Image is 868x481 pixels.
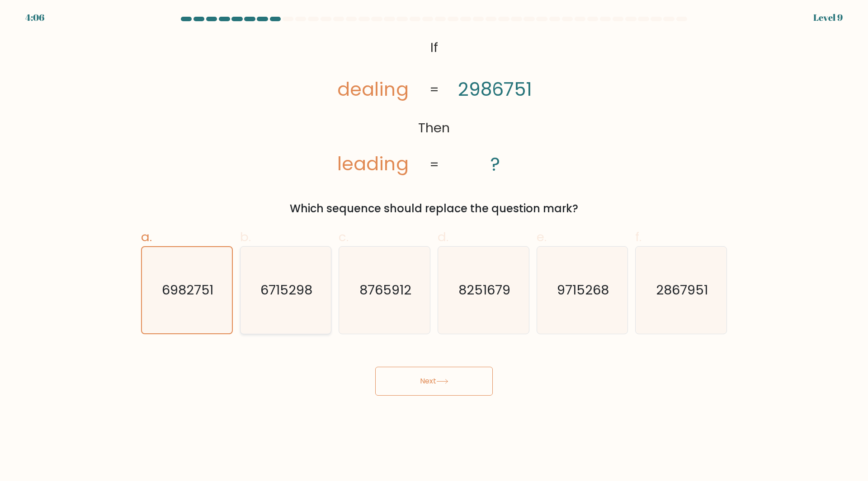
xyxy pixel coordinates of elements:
[240,228,251,246] span: b.
[337,151,409,177] tspan: leading
[146,201,722,217] div: Which sequence should replace the question mark?
[458,281,510,299] text: 8251679
[813,11,843,24] div: Level 9
[141,228,152,246] span: a.
[458,76,532,103] tspan: 2986751
[438,228,448,246] span: d.
[418,119,450,137] tspan: Then
[656,281,708,299] text: 2867951
[635,228,642,246] span: f.
[537,228,547,246] span: e.
[557,281,609,299] text: 9715268
[25,11,44,24] div: 4:06
[429,80,439,98] tspan: =
[260,281,312,299] text: 6715298
[317,34,552,179] svg: @import url('[URL][DOMAIN_NAME]);
[429,155,439,173] tspan: =
[359,281,411,299] text: 8765912
[490,151,500,177] tspan: ?
[375,367,493,396] button: Next
[337,76,409,103] tspan: dealing
[339,228,349,246] span: c.
[430,38,438,56] tspan: If
[162,281,213,299] text: 6982751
